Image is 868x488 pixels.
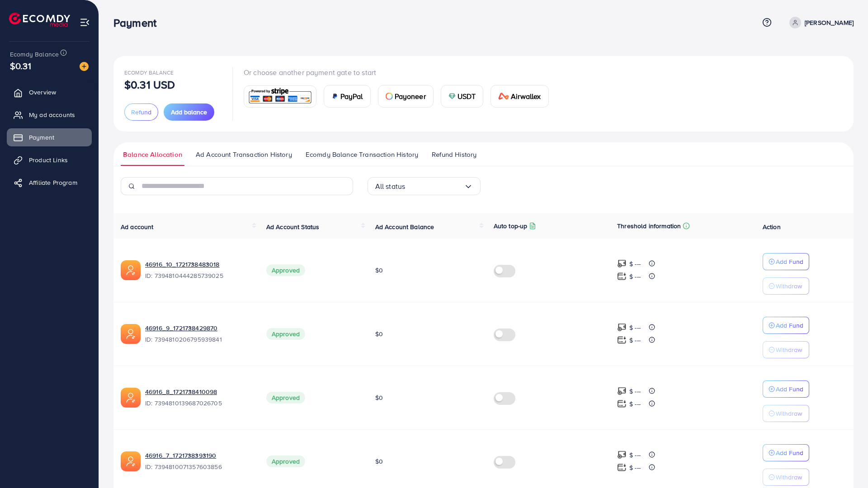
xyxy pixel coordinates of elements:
p: $ --- [629,335,641,346]
span: Refund [131,108,151,117]
span: $0 [375,329,383,338]
img: top-up amount [617,450,627,460]
a: My ad accounts [7,106,92,124]
span: Overview [29,88,56,97]
span: Product Links [29,155,68,164]
p: $ --- [629,399,641,409]
span: Approved [266,328,305,340]
div: <span class='underline'>46916_8_1721738410098</span></br>7394810139687026705 [145,387,252,408]
a: Overview [7,83,92,101]
img: ic-ads-acc.e4c84228.svg [121,260,141,280]
button: Refund [124,103,158,121]
a: cardAirwallex [491,85,548,108]
a: cardUSDT [441,85,484,108]
p: Add Fund [776,447,803,458]
img: top-up amount [617,399,627,408]
p: $ --- [629,258,641,269]
p: Auto top-up [494,221,528,231]
span: Approved [266,455,305,467]
span: ID: 7394810444285739025 [145,271,252,280]
button: Add balance [164,103,214,121]
div: <span class='underline'>46916_7_1721738393190</span></br>7394810071357603856 [145,451,252,472]
img: card [247,87,313,106]
span: Airwallex [511,91,541,102]
span: Ecomdy Balance [124,69,174,76]
a: 46916_10_1721738483018 [145,260,220,269]
p: Withdraw [776,408,802,419]
img: top-up amount [617,335,627,345]
img: menu [80,17,90,28]
h3: Payment [113,16,164,29]
span: Affiliate Program [29,178,77,187]
span: Add balance [171,108,207,117]
a: Product Links [7,151,92,169]
span: All status [375,179,406,193]
span: Refund History [432,150,476,160]
span: Approved [266,264,305,276]
span: Payment [29,133,54,142]
a: 46916_9_1721738429870 [145,324,217,333]
div: Search for option [368,177,481,195]
span: ID: 7394810206795939841 [145,335,252,344]
button: Withdraw [763,277,809,295]
iframe: Chat [830,447,861,481]
p: $ --- [629,386,641,397]
button: Add Fund [763,317,809,334]
p: Withdraw [776,472,802,483]
a: [PERSON_NAME] [786,17,854,28]
p: Or choose another payment gate to start [244,67,556,78]
p: $0.31 USD [124,79,175,90]
button: Add Fund [763,253,809,270]
a: card [244,85,316,108]
p: Threshold information [617,221,681,231]
input: Search for option [405,179,463,193]
p: Withdraw [776,344,802,355]
img: ic-ads-acc.e4c84228.svg [121,324,141,344]
span: Ad Account Status [266,222,320,231]
a: 46916_8_1721738410098 [145,387,217,396]
button: Withdraw [763,341,809,358]
img: logo [9,13,70,27]
button: Add Fund [763,380,809,398]
span: ID: 7394810139687026705 [145,399,252,408]
span: USDT [458,91,476,102]
img: top-up amount [617,386,627,396]
span: Ad Account Balance [375,222,434,231]
span: Payoneer [395,91,426,102]
img: image [80,62,89,71]
span: Approved [266,392,305,404]
img: top-up amount [617,463,627,472]
p: $ --- [629,271,641,282]
a: cardPayoneer [378,85,434,108]
span: $0 [375,457,383,466]
div: <span class='underline'>46916_9_1721738429870</span></br>7394810206795939841 [145,324,252,344]
a: Affiliate Program [7,174,92,192]
span: $0 [375,266,383,275]
button: Withdraw [763,469,809,486]
span: Ad account [121,222,154,231]
span: ID: 7394810071357603856 [145,462,252,471]
span: Balance Allocation [123,150,182,160]
img: top-up amount [617,259,627,268]
span: Ad Account Transaction History [196,150,292,160]
p: Withdraw [776,281,802,291]
span: $0 [375,393,383,402]
img: card [498,93,509,100]
img: top-up amount [617,323,627,332]
p: $ --- [629,322,641,333]
img: card [386,93,393,100]
button: Withdraw [763,405,809,422]
p: [PERSON_NAME] [805,17,854,28]
img: card [448,93,456,100]
span: Ecomdy Balance Transaction History [306,150,418,160]
span: My ad accounts [29,110,75,119]
span: $0.31 [10,59,31,72]
span: PayPal [340,91,363,102]
img: card [331,93,339,100]
button: Add Fund [763,444,809,461]
span: Ecomdy Balance [10,50,59,59]
img: top-up amount [617,272,627,281]
img: ic-ads-acc.e4c84228.svg [121,451,141,471]
p: Add Fund [776,320,803,331]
